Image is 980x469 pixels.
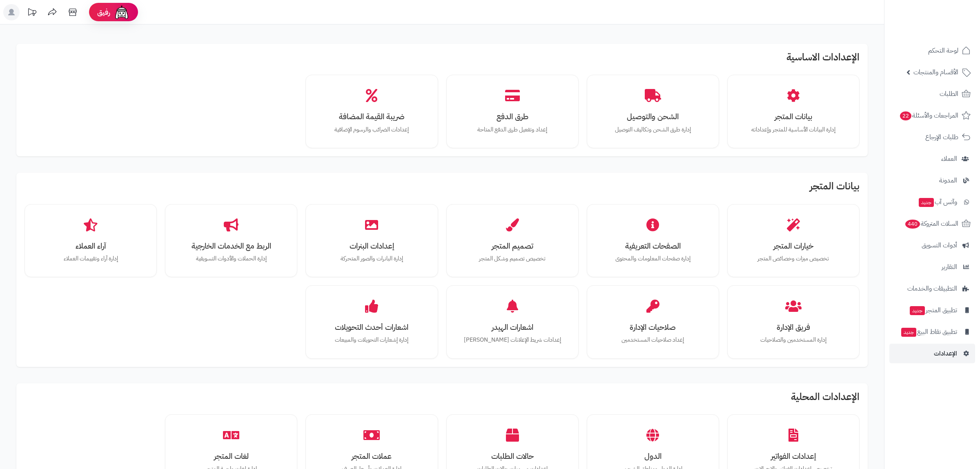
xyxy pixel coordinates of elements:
[742,254,845,263] p: تخصيص ميزات وخصائص المتجر
[31,210,151,271] a: آراء العملاءإدارة آراء وتقييمات العملاء
[913,67,958,78] span: الأقسام والمنتجات
[320,242,423,250] h3: إعدادات البنرات
[601,323,705,331] h3: صلاحيات الإدارة
[942,261,957,273] span: التقارير
[742,112,845,121] h3: بيانات المتجر
[900,111,911,120] span: 22
[889,192,975,212] a: وآتس آبجديد
[919,198,934,207] span: جديد
[922,240,957,251] span: أدوات التسويق
[312,210,432,271] a: إعدادات البنراتإدارة البانرات والصور المتحركة
[889,106,975,125] a: المراجعات والأسئلة22
[601,242,705,250] h3: الصفحات التعريفية
[889,41,975,60] a: لوحة التحكم
[889,214,975,233] a: السلات المتروكة440
[889,127,975,147] a: طلبات الإرجاع
[601,452,705,460] h3: الدول
[889,322,975,342] a: تطبيق نقاط البيعجديد
[889,149,975,169] a: العملاء
[22,4,42,22] a: تحديثات المنصة
[312,291,432,353] a: اشعارات أحدث التحويلاتإدارة إشعارات التحويلات والمبيعات
[925,131,958,143] span: طلبات الإرجاع
[601,336,705,345] p: إعداد صلاحيات المستخدمين
[889,257,975,277] a: التقارير
[593,210,713,271] a: الصفحات التعريفيةإدارة صفحات المعلومات والمحتوى
[601,125,705,134] p: إدارة طرق الشحن وتكاليف التوصيل
[742,336,845,345] p: إدارة المستخدمين والصلاحيات
[889,236,975,255] a: أدوات التسويق
[24,391,860,406] h2: الإعدادات المحلية
[320,452,423,460] h3: عملات المتجر
[320,323,423,331] h3: اشعارات أحدث التحويلات
[940,88,958,100] span: الطلبات
[910,306,925,315] span: جديد
[461,242,564,250] h3: تصميم المتجر
[742,323,845,331] h3: فريق الإدارة
[461,452,564,460] h3: حالات الطلبات
[941,153,957,164] span: العملاء
[928,45,958,56] span: لوحة التحكم
[939,175,957,186] span: المدونة
[593,291,713,353] a: صلاحيات الإدارةإعداد صلاحيات المستخدمين
[901,328,916,337] span: جديد
[179,452,283,460] h3: لغات المتجر
[934,348,957,359] span: الإعدادات
[601,254,705,263] p: إدارة صفحات المعلومات والمحتوى
[918,196,957,208] span: وآتس آب
[452,291,572,353] a: اشعارات الهيدرإعدادات شريط الإعلانات [PERSON_NAME]
[320,254,423,263] p: إدارة البانرات والصور المتحركة
[320,336,423,345] p: إدارة إشعارات التحويلات والمبيعات
[179,254,283,263] p: إدارة الحملات والأدوات التسويقية
[461,323,564,331] h3: اشعارات الهيدر
[39,242,143,250] h3: آراء العملاء
[733,210,853,271] a: خيارات المتجرتخصيص ميزات وخصائص المتجر
[320,112,423,121] h3: ضريبة القيمة المضافة
[733,81,853,142] a: بيانات المتجرإدارة البيانات الأساسية للمتجر وإعداداته
[742,452,845,460] h3: إعدادات الفواتير
[905,220,920,229] span: 440
[907,283,957,294] span: التطبيقات والخدمات
[733,291,853,353] a: فريق الإدارةإدارة المستخدمين والصلاحيات
[114,4,130,20] img: ai-face.png
[24,52,860,67] h2: الإعدادات الاساسية
[461,336,564,345] p: إعدادات شريط الإعلانات [PERSON_NAME]
[461,125,564,134] p: إعداد وتفعيل طرق الدفع المتاحة
[742,125,845,134] p: إدارة البيانات الأساسية للمتجر وإعداداته
[461,254,564,263] p: تخصيص تصميم وشكل المتجر
[900,326,957,338] span: تطبيق نقاط البيع
[889,279,975,298] a: التطبيقات والخدمات
[452,210,572,271] a: تصميم المتجرتخصيص تصميم وشكل المتجر
[24,181,860,196] h2: بيانات المتجر
[320,125,423,134] p: إعدادات الضرائب والرسوم الإضافية
[889,171,975,190] a: المدونة
[312,81,432,142] a: ضريبة القيمة المضافةإعدادات الضرائب والرسوم الإضافية
[179,242,283,250] h3: الربط مع الخدمات الخارجية
[889,344,975,363] a: الإعدادات
[461,112,564,121] h3: طرق الدفع
[909,305,957,316] span: تطبيق المتجر
[171,210,291,271] a: الربط مع الخدمات الخارجيةإدارة الحملات والأدوات التسويقية
[601,112,705,121] h3: الشحن والتوصيل
[452,81,572,142] a: طرق الدفعإعداد وتفعيل طرق الدفع المتاحة
[889,300,975,320] a: تطبيق المتجرجديد
[593,81,713,142] a: الشحن والتوصيلإدارة طرق الشحن وتكاليف التوصيل
[889,84,975,104] a: الطلبات
[742,242,845,250] h3: خيارات المتجر
[97,7,110,17] span: رفيق
[39,254,143,263] p: إدارة آراء وتقييمات العملاء
[899,110,958,121] span: المراجعات والأسئلة
[904,218,958,229] span: السلات المتروكة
